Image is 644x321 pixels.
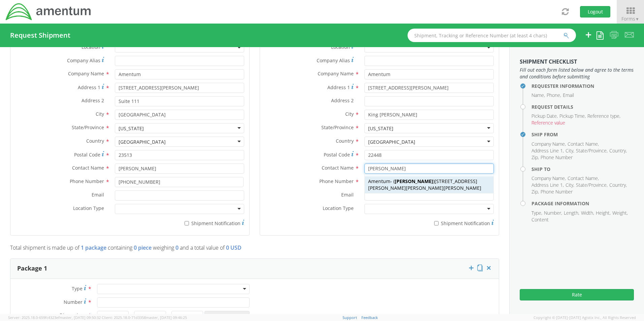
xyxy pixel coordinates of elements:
span: Postal Code [324,151,350,158]
li: Pickup Time [559,113,586,119]
span: Location Type [323,205,354,211]
li: Contact Name [568,175,599,182]
li: State/Province [576,182,608,188]
li: Reference type [587,113,620,119]
span: 1 package [81,244,106,251]
span: Company Alias [317,57,350,64]
li: Length [564,210,579,216]
span: Location [331,44,350,50]
h4: Requester Information [532,83,634,88]
span: [STREET_ADDRESS][PERSON_NAME][PERSON_NAME][PERSON_NAME] [368,178,481,191]
span: Email [92,191,104,198]
span: Fill out each form listed below and agree to the terms and conditions before submitting [520,67,634,80]
h3: Package 1 [17,265,47,272]
li: Email [563,92,574,99]
span: Company Name [318,70,354,77]
span: Number [64,299,83,305]
span: Address 2 [331,97,354,104]
a: Feedback [361,315,378,320]
span: Copyright © [DATE]-[DATE] Agistix Inc., All Rights Reserved [534,315,636,320]
img: dyn-intl-logo-049831509241104b2a82.png [5,2,92,21]
button: Logout [580,6,610,17]
li: Name [532,92,545,99]
span: 0 [175,244,179,251]
span: Company Alias [67,57,100,64]
span: Location Type [73,205,104,211]
li: Country [609,182,627,188]
span: master, [DATE] 09:50:32 [60,315,101,320]
span: Address 1 [327,84,350,91]
li: Address Line 1 [532,182,564,188]
span: State/Province [321,124,354,131]
h4: Ship To [532,167,634,172]
input: Shipment Notification [434,221,439,225]
span: Country [86,138,104,144]
label: Shipment Notification [364,219,494,227]
li: State/Province [576,147,608,154]
li: Reference value [532,119,565,126]
span: Location [82,44,100,50]
span: Postal Code [74,151,100,158]
span: ▼ [635,16,639,22]
li: Content [532,216,549,223]
li: Company Name [532,141,566,147]
div: [US_STATE] [368,125,393,132]
span: Type [72,285,83,292]
li: City [566,182,574,188]
label: Shipment Notification [115,219,244,227]
div: [US_STATE] [119,125,144,132]
li: Address Line 1 [532,147,564,154]
span: Dimensions [60,312,86,318]
li: Weight [612,210,628,216]
li: Zip [532,188,539,195]
span: Email [341,191,354,198]
li: Type [532,210,542,216]
span: City [96,111,104,117]
input: Shipment Notification [185,221,189,225]
p: Total shipment is made up of containing weighing and a total value of [10,244,499,255]
input: Length [97,311,129,321]
li: Width [581,210,594,216]
div: [GEOGRAPHIC_DATA] [368,139,415,145]
a: Support [343,315,357,320]
li: Country [609,147,627,154]
span: 0 piece [134,244,152,251]
div: - ( ) [365,176,493,193]
li: Pickup Date [532,113,558,119]
li: Number [544,210,562,216]
span: master, [DATE] 09:46:25 [146,315,187,320]
button: Rate [520,289,634,300]
span: 0 USD [226,244,241,251]
span: City [345,111,354,117]
span: State/Province [72,124,104,131]
div: [GEOGRAPHIC_DATA] [119,139,166,145]
span: X [129,311,134,321]
span: Country [336,138,354,144]
li: Height [596,210,611,216]
li: City [566,147,574,154]
span: Contact Name [72,165,104,171]
input: Height [171,311,203,321]
li: Phone [547,92,561,99]
span: Forms [621,15,639,22]
strong: [PERSON_NAME] [395,178,433,184]
h3: Shipment Checklist [520,59,634,65]
h4: Request Shipment [10,32,70,39]
li: Phone Number [541,188,573,195]
span: Address 1 [78,84,100,91]
span: Amentum [368,178,390,184]
span: Server: 2025.18.0-659fc4323ef [8,315,101,320]
span: Phone Number [319,178,354,184]
li: Phone Number [541,154,573,161]
li: Zip [532,154,539,161]
li: Company Name [532,175,566,182]
span: Company Name [68,70,104,77]
span: Address 2 [82,97,104,104]
input: Shipment, Tracking or Reference Number (at least 4 chars) [408,29,576,42]
span: Contact Name [322,165,354,171]
span: Client: 2025.18.0-71d3358 [102,315,187,320]
h4: Package Information [532,201,634,206]
li: Contact Name [568,141,599,147]
span: X [166,311,171,321]
input: Width [134,311,166,321]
